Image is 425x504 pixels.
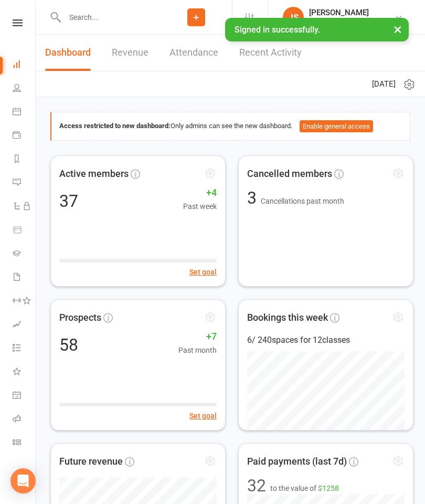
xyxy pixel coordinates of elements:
[178,329,217,344] span: +7
[13,148,36,172] a: Reports
[13,124,36,148] a: Payments
[13,361,36,384] a: What's New
[13,77,36,101] a: People
[247,333,405,347] div: 6 / 240 spaces for 12 classes
[239,35,302,71] a: Recent Activity
[261,197,344,205] span: Cancellations past month
[309,17,372,27] div: Jarhead Muay Thai
[13,384,36,408] a: General attendance kiosk mode
[300,120,373,133] button: Enable general access
[247,310,328,325] span: Bookings this week
[318,484,339,492] span: $1258
[112,35,148,71] a: Revenue
[59,166,129,182] span: Active members
[59,337,78,353] div: 58
[45,35,91,71] a: Dashboard
[388,18,407,40] button: ×
[59,120,402,133] div: Only admins can see the new dashboard.
[13,54,36,77] a: Dashboard
[61,10,161,25] input: Search...
[309,8,372,17] div: [PERSON_NAME]
[178,344,217,356] span: Past month
[283,7,304,28] div: JS
[183,201,217,212] span: Past week
[13,219,36,243] a: Product Sales
[169,35,218,71] a: Attendance
[270,482,339,494] span: to the value of
[59,454,123,469] span: Future revenue
[247,166,332,182] span: Cancelled members
[13,313,36,337] a: Assessments
[183,185,217,201] span: +4
[13,408,36,432] a: Roll call kiosk mode
[189,266,217,278] button: Set goal
[13,101,36,124] a: Calendar
[59,122,171,130] strong: Access restricted to new dashboard:
[247,454,347,469] span: Paid payments (last 7d)
[59,310,101,325] span: Prospects
[372,78,396,90] span: [DATE]
[10,468,36,493] div: Open Intercom Messenger
[13,432,36,455] a: Class kiosk mode
[189,410,217,422] button: Set goal
[247,188,261,208] span: 3
[59,193,78,209] div: 37
[235,25,320,35] span: Signed in successfully.
[247,477,266,494] div: 32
